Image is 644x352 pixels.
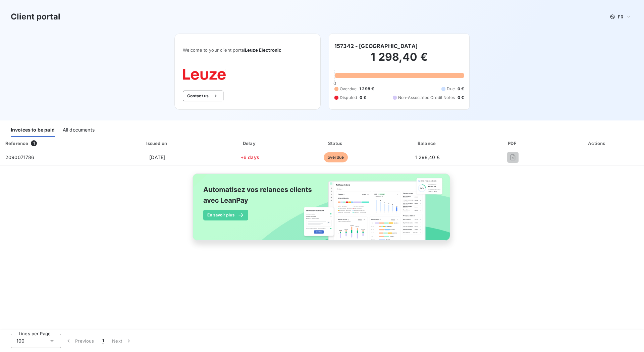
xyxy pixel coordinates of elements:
h2: 1 298,40 € [334,50,464,70]
button: Contact us [183,91,223,101]
span: 1 [102,338,104,344]
div: PDF [476,140,549,147]
h3: Client portal [11,11,60,23]
button: Previous [61,334,98,348]
div: Balance [381,140,474,147]
img: Company logo [183,69,226,80]
span: 1 298,40 € [415,154,440,160]
span: overdue [324,152,348,162]
span: Disputed [340,95,357,101]
span: 0 [333,81,336,86]
span: Leuze Electronic [245,47,281,53]
div: Reference [5,141,28,146]
div: Issued on [108,140,207,147]
span: 0 € [458,86,464,92]
h6: 157342 - [GEOGRAPHIC_DATA] [334,42,418,50]
div: Status [293,140,378,147]
span: Non-Associated Credit Notes [398,95,455,101]
span: 1 [31,140,37,146]
span: Overdue [340,86,357,92]
button: Next [108,334,136,348]
div: Invoices to be paid [11,123,55,137]
span: +6 days [240,154,259,160]
span: 100 [16,338,24,344]
span: 0 € [458,95,464,101]
span: Due [447,86,454,92]
span: 2090071786 [5,154,35,160]
div: Delay [209,140,291,147]
span: 1 298 € [359,86,374,92]
div: All documents [63,123,95,137]
span: FR [618,14,623,19]
span: Welcome to your client portal [183,47,312,53]
span: [DATE] [149,154,165,160]
button: 1 [98,334,108,348]
div: Actions [552,140,643,147]
img: banner [186,169,458,252]
span: 0 € [360,95,366,101]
